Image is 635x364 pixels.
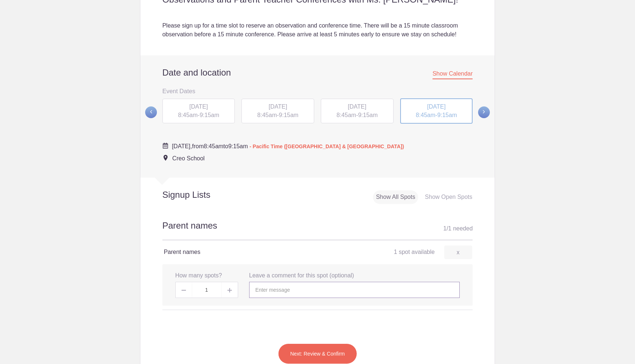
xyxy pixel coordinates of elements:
span: 9:15am [279,112,298,118]
div: Please sign up for a time slot to reserve an observation and conference time. There will be a 15 ... [162,21,473,39]
span: [DATE] [189,103,208,110]
span: 8:45am [204,143,223,149]
button: [DATE] 8:45am-9:15am [241,98,315,124]
button: [DATE] 8:45am-9:15am [162,98,236,124]
span: 9:15am [437,112,457,118]
span: / [446,225,448,232]
input: Enter message [249,282,460,298]
span: [DATE] [348,103,366,110]
img: Plus gray [227,288,232,292]
span: [DATE] [427,103,445,110]
div: - [162,99,235,124]
button: Next: Review & Confirm [278,343,357,364]
div: Show Open Spots [422,190,475,204]
h2: Signup Lists [140,189,259,200]
h2: Date and location [162,67,473,78]
span: [DATE] [269,103,287,110]
span: Show Calendar [433,70,473,79]
button: [DATE] 8:45am-9:15am [400,98,473,124]
span: from to [172,143,404,149]
div: Show All Spots [373,190,418,204]
span: 8:45am [416,112,435,118]
span: 8:45am [257,112,277,118]
div: 1 1 needed [443,223,473,234]
span: 9:15am [228,143,248,149]
span: 8:45am [178,112,197,118]
label: Leave a comment for this spot (optional) [249,272,354,280]
span: 1 spot available [394,249,435,255]
span: [DATE], [172,143,192,149]
button: [DATE] 8:45am-9:15am [320,98,394,124]
h3: Event Dates [162,85,473,97]
label: How many spots? [175,272,222,280]
h2: Parent names [162,219,473,240]
span: 8:45am [337,112,356,118]
span: 9:15am [358,112,377,118]
span: - Pacific Time ([GEOGRAPHIC_DATA] & [GEOGRAPHIC_DATA]) [250,143,404,149]
img: Minus gray [182,290,186,291]
div: - [400,98,473,124]
div: - [241,99,314,124]
span: Creo School [172,155,205,161]
img: Event location [164,155,168,161]
a: x [444,245,472,259]
span: 9:15am [200,112,219,118]
div: - [321,99,394,124]
h4: Parent names [164,248,317,256]
img: Cal purple [162,143,168,149]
